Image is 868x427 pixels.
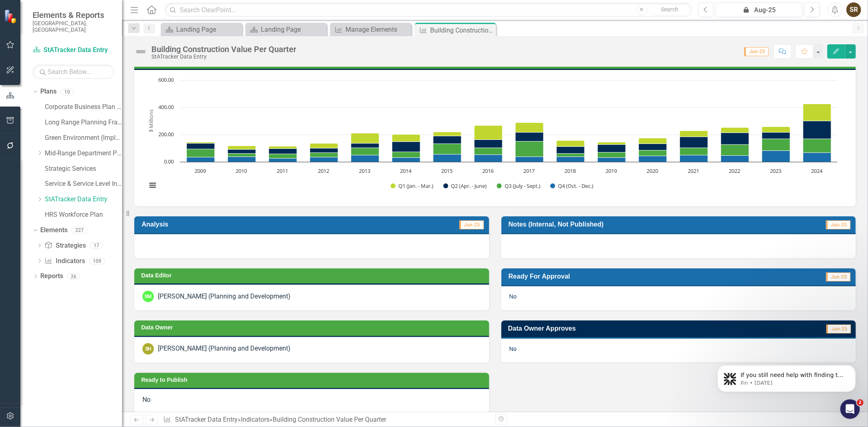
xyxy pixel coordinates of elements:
path: 2014, 53.07. Q1 (Jan. - Mar.). [392,134,420,142]
button: Show Q3 (July - Sept.) [497,183,541,190]
div: Manage Elements [345,24,409,35]
g: Q2 (Apr. - June), bar series 2 of 4 with 16 bars. [187,121,831,154]
path: 2013, 48.72. Q4 (Oct. - Dec.). [351,155,379,162]
g: Q3 (July - Sept.), bar series 3 of 4 with 16 bars. [187,139,831,158]
path: 2023, 49.33. Q2 (Apr. - June). [762,132,790,139]
span: No [142,396,151,403]
small: [GEOGRAPHIC_DATA], [GEOGRAPHIC_DATA] [33,20,114,33]
text: 2018 [565,167,576,174]
input: Search ClearPoint... [165,3,692,17]
path: 2021, 82.39. Q2 (Apr. - June). [680,137,708,148]
path: 2012, 36.01. Q1 (Jan. - Mar.). [310,143,338,148]
div: Aug-25 [719,5,800,15]
button: Search [649,4,690,15]
div: SM [142,291,154,302]
path: 2011, 39.14. Q2 (Apr. - June). [269,148,297,154]
div: Building Construction Value Per Quarter [430,25,494,35]
text: 0.00 [164,158,174,165]
path: 2020, 40.21. Q3 (July - Sept.). [639,150,667,156]
path: 2019, 15.6. Q1 (Jan. - Mar.). [598,142,626,144]
path: 2015, 55.02. Q4 (Oct. - Dec.). [433,154,461,162]
text: $ Millions [147,109,155,132]
path: 2020, 42.29. Q1 (Jan. - Mar.). [639,138,667,144]
path: 2024, 100.69. Q3 (July - Sept.). [803,139,831,152]
text: Q2 (Apr. - June) [451,182,487,190]
div: Building Construction Value Per Quarter [151,45,296,54]
path: 2012, 35.81. Q4 (Oct. - Dec.). [310,157,338,162]
path: 2015, 55.55. Q2 (Apr. - June). [433,136,461,144]
path: 2016, 58.95. Q2 (Apr. - June). [474,139,503,148]
path: 2020, 43.41. Q4 (Oct. - Dec.). [639,156,667,162]
h3: Ready For Approval [509,272,752,280]
path: 2012, 31.05. Q3 (July - Sept.). [310,152,338,157]
path: 2017, 113.47. Q3 (July - Sept.). [516,141,544,157]
text: 2010 [236,167,247,174]
a: Landing Page [247,24,325,35]
text: 2015 [442,167,453,174]
a: Landing Page [163,24,240,35]
text: 2019 [606,167,617,174]
path: 2009, 33.28. Q4 (Oct. - Dec.). [187,157,215,162]
text: 2023 [770,167,782,174]
h3: Ready to Publish [141,377,485,383]
path: 2022, 80.4. Q3 (July - Sept.). [721,144,749,155]
path: 2024, 66.91. Q4 (Oct. - Dec.). [803,152,831,162]
span: Elements & Reports [33,10,114,20]
text: 2017 [524,167,535,174]
text: 600.00 [158,76,174,83]
text: 2013 [359,167,371,174]
path: 2015, 78.69. Q3 (July - Sept.). [433,144,461,154]
button: Show Q1 (Jan. - Mar.) [391,183,434,190]
a: StATracker Data Entry [45,195,122,204]
div: [PERSON_NAME] (Planning and Development) [158,292,291,301]
a: Green Environment (Implementation) [45,133,122,143]
div: Building Construction Value Per Quarter [273,416,386,423]
div: 26 [67,273,80,280]
div: 227 [72,227,87,234]
text: 200.00 [158,131,174,138]
img: Not Defined [134,45,147,58]
div: Chart. Highcharts interactive chart. [142,76,848,198]
a: HRS Workforce Plan [45,210,122,220]
path: 2021, 48.27. Q4 (Oct. - Dec.). [680,155,708,162]
h3: Data Owner Approves [508,325,759,332]
div: Landing Page [261,24,325,35]
path: 2009, 61.25. Q3 (July - Sept.). [187,149,215,157]
span: Jun-25 [459,220,484,229]
div: Landing Page [176,24,240,35]
text: 2012 [318,167,330,174]
path: 2014, 32.27. Q4 (Oct. - Dec.). [392,157,420,162]
div: 109 [89,257,105,264]
path: 2010, 22.87. Q3 (July - Sept.). [228,153,256,157]
path: 2010, 29.72. Q2 (Apr. - June). [228,149,256,153]
span: Jun-25 [744,47,769,56]
path: 2010, 26.85. Q1 (Jan. - Mar.). [228,146,256,149]
text: Q1 (Jan. - Mar.) [398,182,433,190]
a: Plans [40,87,57,96]
path: 2014, 72.76. Q2 (Apr. - June). [392,142,420,152]
iframe: Intercom live chat [840,399,860,419]
path: 2023, 85.74. Q3 (July - Sept.). [762,139,790,150]
path: 2021, 54.04. Q3 (July - Sept.). [680,148,708,155]
a: Mid-Range Department Plans [45,149,122,158]
button: Show Q2 (Apr. - June) [443,183,488,190]
button: Aug-25 [716,2,802,17]
text: 2011 [277,167,289,174]
path: 2019, 38.57. Q3 (July - Sept.). [598,152,626,157]
path: 2018, 24.84. Q3 (July - Sept.). [557,153,585,157]
a: Long Range Planning Framework [45,118,122,127]
h3: Data Owner [141,325,485,331]
span: No [509,346,517,352]
a: Indicators [44,257,85,266]
path: 2013, 31.57. Q2 (Apr. - June). [351,143,379,148]
text: 2020 [647,167,658,174]
path: 2011, 24.14. Q4 (Oct. - Dec.). [269,158,297,162]
h3: Data Editor [141,272,485,279]
div: » » [163,415,489,425]
text: 2009 [195,167,206,174]
div: [PERSON_NAME] (Planning and Development) [158,344,291,353]
path: 2018, 45.53. Q1 (Jan. - Mar.). [557,140,585,146]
